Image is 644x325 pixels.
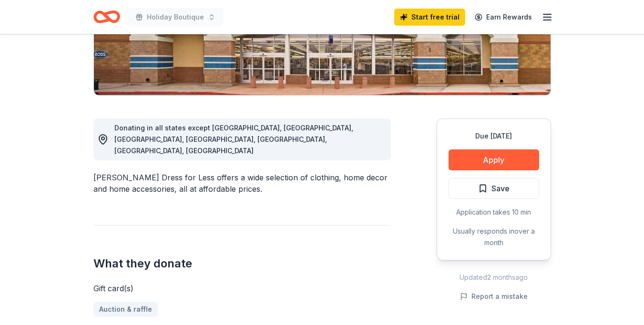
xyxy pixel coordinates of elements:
[449,149,539,170] button: Apply
[449,207,539,218] div: Application takes 10 min
[93,6,120,28] a: Home
[449,226,539,248] div: Usually responds in over a month
[93,256,391,271] h2: What they donate
[449,130,539,142] div: Due [DATE]
[460,291,528,302] button: Report a mistake
[93,172,391,195] div: [PERSON_NAME] Dress for Less offers a wide selection of clothing, home decor and home accessories...
[147,11,204,23] span: Holiday Boutique
[114,124,353,155] span: Donating in all states except [GEOGRAPHIC_DATA], [GEOGRAPHIC_DATA], [GEOGRAPHIC_DATA], [GEOGRAPHI...
[394,9,465,26] a: Start free trial
[437,272,551,283] div: Updated 2 months ago
[128,8,223,27] button: Holiday Boutique
[93,302,158,317] a: Auction & raffle
[93,283,391,294] div: Gift card(s)
[449,178,539,199] button: Save
[491,182,510,195] span: Save
[469,9,538,26] a: Earn Rewards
